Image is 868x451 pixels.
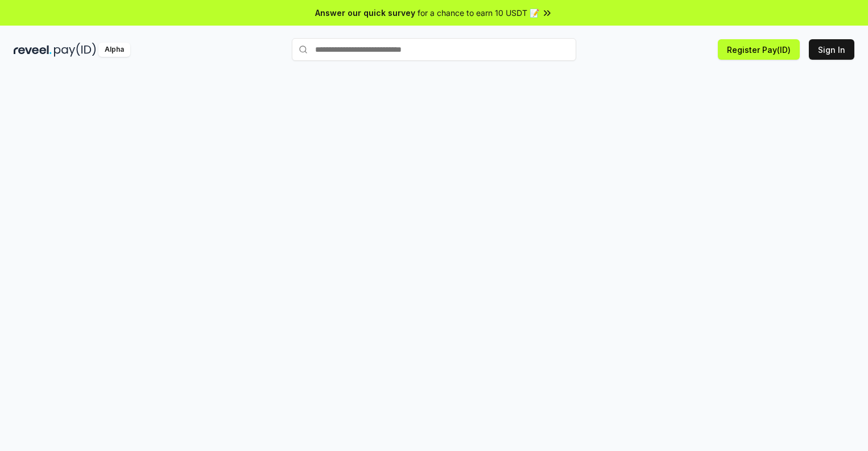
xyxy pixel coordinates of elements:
[809,39,854,60] button: Sign In
[14,43,52,57] img: reveel_dark
[315,7,415,19] span: Answer our quick survey
[418,7,539,19] span: for a chance to earn 10 USDT 📝
[718,39,800,60] button: Register Pay(ID)
[54,43,96,57] img: pay_id
[98,43,130,57] div: Alpha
